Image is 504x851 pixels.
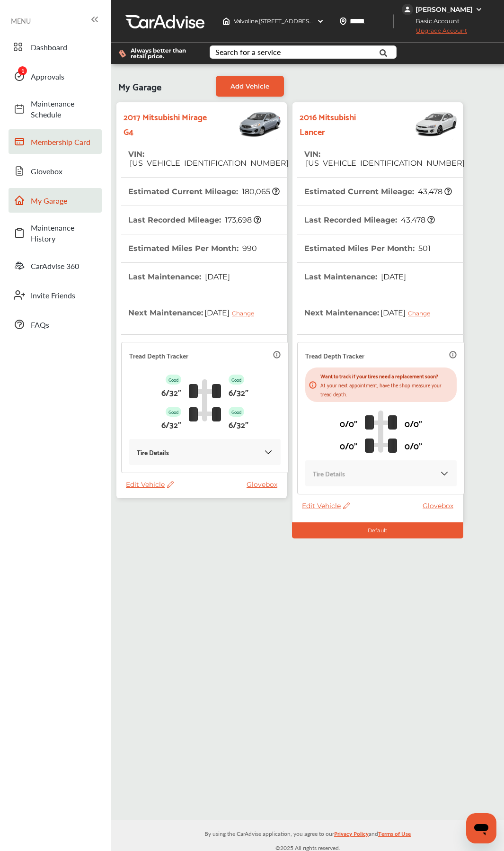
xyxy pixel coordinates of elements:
img: tire_track_logo.b900bcbc.svg [189,379,221,421]
img: tire_track_logo.b900bcbc.svg [365,410,397,453]
div: [PERSON_NAME] [416,5,473,14]
span: 990 [241,244,257,253]
span: [DATE] [380,272,406,281]
img: location_vector.a44bc228.svg [339,18,347,25]
div: Default [292,522,463,538]
img: dollor_label_vector.a70140d1.svg [119,50,126,58]
p: Tread Depth Tracker [305,350,364,361]
th: Estimated Miles Per Month : [128,234,257,262]
p: Good [166,407,181,417]
img: header-home-logo.8d720a4f.svg [222,18,230,25]
span: My Garage [118,76,161,97]
span: Basic Account [403,16,467,26]
img: KOKaJQAAAABJRU5ErkJggg== [264,448,273,457]
span: Upgrade Account [402,27,467,39]
span: Valvoline , [STREET_ADDRESS] Manassas , VA 20110-3837 [234,18,381,25]
span: 43,478 [416,187,452,196]
span: [DATE] [203,301,261,324]
div: Change [408,310,435,317]
span: CarAdvise 360 [31,260,97,271]
a: Dashboard [9,35,102,59]
p: Want to track if your tires need a replacement soon? [320,371,453,380]
p: 6/32" [229,385,248,399]
span: Always better than retail price. [131,48,195,59]
a: Maintenance History [9,217,102,249]
th: Next Maintenance : [304,291,437,334]
img: header-down-arrow.9dd2ce7d.svg [317,18,324,25]
div: Change [232,310,259,317]
img: Vehicle [383,107,458,140]
span: Add Vehicle [230,82,269,90]
span: 180,065 [240,187,280,196]
strong: 2016 Mitsubishi Lancer [300,109,383,138]
div: Search for a service [215,48,281,56]
p: Tire Details [313,468,345,479]
span: My Garage [31,195,97,206]
span: 501 [417,244,431,253]
th: Estimated Miles Per Month : [304,234,431,262]
th: Estimated Current Mileage : [304,178,452,206]
th: VIN : [304,140,465,177]
p: 6/32" [161,417,181,431]
img: Vehicle [207,107,282,140]
p: 0/0" [340,438,357,453]
a: Membership Card [9,129,102,154]
th: Next Maintenance : [128,291,261,334]
p: 6/32" [229,417,248,431]
a: Terms of Use [378,828,411,843]
img: KOKaJQAAAABJRU5ErkJggg== [440,469,449,478]
p: At your next appointment, have the shop measure your tread depth. [320,380,453,398]
th: Last Recorded Mileage : [128,206,261,234]
a: Approvals [9,64,102,89]
a: Invite Friends [9,283,102,307]
iframe: Button to launch messaging window [466,813,496,843]
span: MENU [11,17,31,25]
a: Glovebox [9,159,102,183]
span: 43,478 [399,215,435,224]
strong: 2017 Mitsubishi Mirage G4 [124,109,207,138]
p: Good [166,375,181,385]
img: header-divider.bc55588e.svg [393,14,394,28]
span: Glovebox [31,166,97,177]
span: Maintenance Schedule [31,98,97,120]
span: [DATE] [203,272,230,281]
span: FAQs [31,319,97,330]
span: [DATE] [379,301,437,324]
span: Edit Vehicle [126,480,174,489]
a: FAQs [9,312,102,337]
a: CarAdvise 360 [9,253,102,278]
p: Good [229,407,244,417]
p: By using the CarAdvise application, you agree to our and [111,828,504,838]
span: [US_VEHICLE_IDENTIFICATION_NUMBER] [128,159,289,168]
span: Invite Friends [31,290,97,301]
a: Privacy Policy [334,828,369,843]
img: WGsFRI8htEPBVLJbROoPRyZpYNWhNONpIPPETTm6eUC0GeLEiAAAAAElFTkSuQmCC [475,6,483,13]
p: 0/0" [340,416,357,430]
th: Last Recorded Mileage : [304,206,435,234]
span: Approvals [31,71,97,82]
th: Last Maintenance : [128,263,230,291]
th: VIN : [128,140,289,177]
p: Tread Depth Tracker [129,350,188,361]
a: Maintenance Schedule [9,93,102,125]
a: Add Vehicle [216,76,284,97]
p: Tire Details [137,447,169,457]
span: Edit Vehicle [302,502,350,510]
a: Glovebox [423,502,458,510]
a: Glovebox [247,480,282,489]
a: My Garage [9,188,102,213]
th: Estimated Current Mileage : [128,178,280,206]
span: Maintenance History [31,222,97,244]
img: jVpblrzwTbfkPYzPPzSLxeg0AAAAASUVORK5CYII= [402,4,413,15]
p: 6/32" [161,385,181,399]
span: Dashboard [31,42,97,53]
p: 0/0" [405,416,422,430]
p: Good [229,375,244,385]
span: [US_VEHICLE_IDENTIFICATION_NUMBER] [304,159,465,168]
th: Last Maintenance : [304,263,406,291]
span: 173,698 [223,215,261,224]
p: 0/0" [405,438,422,453]
span: Membership Card [31,136,97,147]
